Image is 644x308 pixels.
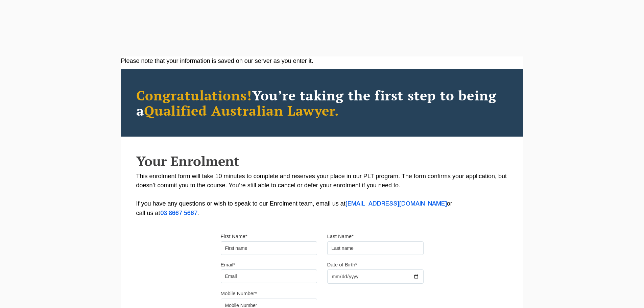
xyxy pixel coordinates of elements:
label: Date of Birth* [327,261,357,268]
input: First name [221,241,317,255]
a: 03 8667 5667 [160,211,197,216]
label: First Name* [221,233,247,240]
p: This enrolment form will take 10 minutes to complete and reserves your place in our PLT program. ... [136,172,508,218]
h2: Your Enrolment [136,153,508,168]
span: Congratulations! [136,86,252,104]
label: Mobile Number* [221,290,257,297]
input: Last name [327,241,424,255]
input: Email [221,269,317,283]
label: Email* [221,261,235,268]
h2: You’re taking the first step to being a [136,88,508,118]
a: [EMAIL_ADDRESS][DOMAIN_NAME] [345,201,447,207]
span: Qualified Australian Lawyer. [144,101,339,119]
div: Please note that your information is saved on our server as you enter it. [121,56,523,66]
label: Last Name* [327,233,354,240]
